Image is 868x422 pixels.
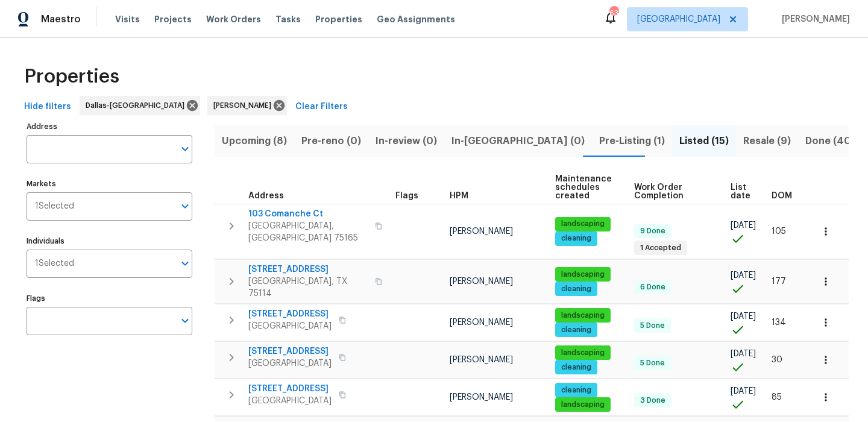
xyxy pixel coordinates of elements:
[805,133,861,150] span: Done (403)
[248,395,332,407] span: [GEOGRAPHIC_DATA]
[248,345,332,357] span: [STREET_ADDRESS]
[207,96,287,115] div: [PERSON_NAME]
[635,321,670,331] span: 5 Done
[451,133,585,150] span: In-[GEOGRAPHIC_DATA] (0)
[450,227,513,236] span: [PERSON_NAME]
[743,133,791,150] span: Resale (9)
[377,13,455,25] span: Geo Assignments
[772,227,786,236] span: 105
[731,271,756,280] span: [DATE]
[637,13,720,25] span: [GEOGRAPHIC_DATA]
[556,385,596,395] span: cleaning
[450,393,513,402] span: [PERSON_NAME]
[731,387,756,395] span: [DATE]
[556,269,609,280] span: landscaping
[395,192,418,200] span: Flags
[248,383,332,395] span: [STREET_ADDRESS]
[35,259,74,269] span: 1 Selected
[115,13,140,25] span: Visits
[450,318,513,327] span: [PERSON_NAME]
[315,13,362,25] span: Properties
[555,175,614,200] span: Maintenance schedules created
[80,96,200,115] div: Dallas-[GEOGRAPHIC_DATA]
[248,263,368,276] span: [STREET_ADDRESS]
[772,277,786,286] span: 177
[376,133,437,150] span: In-review (0)
[248,208,368,220] span: 103 Comanche Ct
[635,243,686,253] span: 1 Accepted
[450,192,468,200] span: HPM
[248,320,332,332] span: [GEOGRAPHIC_DATA]
[450,277,513,286] span: [PERSON_NAME]
[556,400,609,410] span: landscaping
[556,348,609,358] span: landscaping
[777,13,850,25] span: [PERSON_NAME]
[19,96,76,118] button: Hide filters
[772,192,792,200] span: DOM
[248,276,368,300] span: [GEOGRAPHIC_DATA], TX 75114
[635,395,670,406] span: 3 Done
[177,198,193,215] button: Open
[27,180,192,187] label: Markets
[248,357,332,370] span: [GEOGRAPHIC_DATA]
[248,192,284,200] span: Address
[291,96,353,118] button: Clear Filters
[213,99,276,112] span: [PERSON_NAME]
[772,356,782,364] span: 30
[177,255,193,272] button: Open
[450,356,513,364] span: [PERSON_NAME]
[27,238,192,245] label: Individuals
[679,133,729,150] span: Listed (15)
[154,13,192,25] span: Projects
[731,350,756,358] span: [DATE]
[609,7,618,19] div: 63
[86,99,189,112] span: Dallas-[GEOGRAPHIC_DATA]
[556,233,596,244] span: cleaning
[599,133,665,150] span: Pre-Listing (1)
[275,15,301,24] span: Tasks
[731,183,751,200] span: List date
[556,325,596,335] span: cleaning
[295,99,348,115] span: Clear Filters
[556,219,609,229] span: landscaping
[177,312,193,329] button: Open
[772,318,786,327] span: 134
[556,310,609,321] span: landscaping
[635,226,670,236] span: 9 Done
[556,362,596,373] span: cleaning
[177,140,193,157] button: Open
[731,312,756,321] span: [DATE]
[222,133,287,150] span: Upcoming (8)
[248,220,368,244] span: [GEOGRAPHIC_DATA], [GEOGRAPHIC_DATA] 75165
[206,13,261,25] span: Work Orders
[35,201,74,212] span: 1 Selected
[24,71,119,83] span: Properties
[41,13,81,25] span: Maestro
[772,393,782,402] span: 85
[556,284,596,294] span: cleaning
[635,358,670,368] span: 5 Done
[24,99,71,115] span: Hide filters
[27,123,192,130] label: Address
[731,221,756,230] span: [DATE]
[27,295,192,302] label: Flags
[634,183,711,200] span: Work Order Completion
[301,133,361,150] span: Pre-reno (0)
[248,308,332,320] span: [STREET_ADDRESS]
[635,282,670,292] span: 6 Done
